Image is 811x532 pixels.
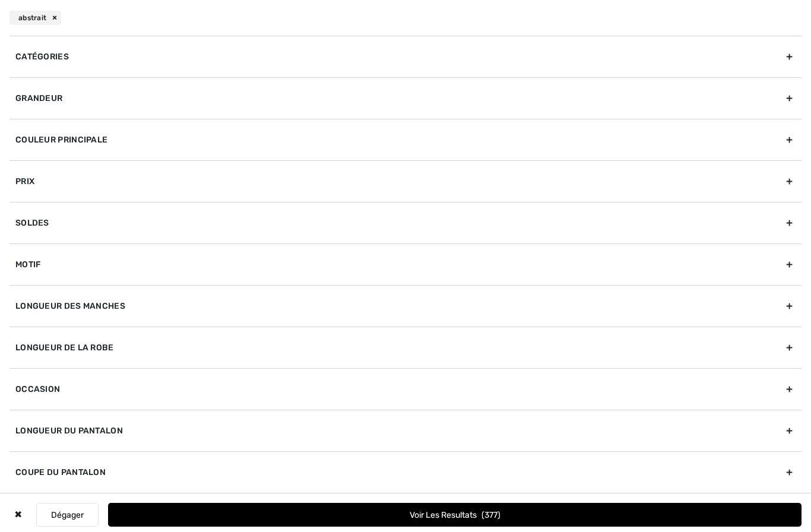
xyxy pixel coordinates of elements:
[108,503,802,527] button: Voir les resultats377
[9,77,802,119] div: Grandeur
[9,36,802,77] div: Catégories
[9,160,802,202] div: Prix
[481,510,500,520] span: 377
[9,243,802,285] div: Motif
[9,119,802,160] div: Couleur Principale
[9,285,802,327] div: Longueur des manches
[36,503,99,527] button: Dégager
[9,11,61,25] div: abstrait
[9,327,802,368] div: Longueur de la robe
[9,368,802,410] div: Occasion
[9,503,27,527] div: ✖
[9,410,802,451] div: Longueur du pantalon
[9,451,802,493] div: Coupe du pantalon
[9,202,802,243] div: Soldes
